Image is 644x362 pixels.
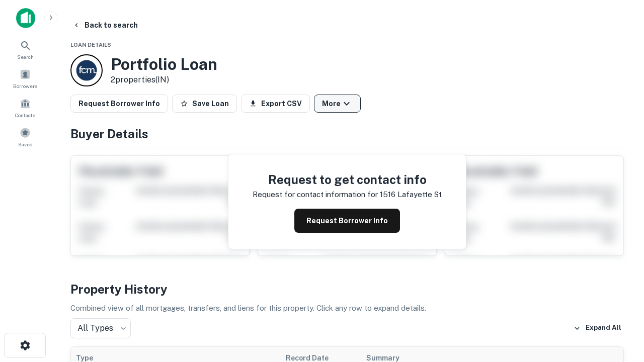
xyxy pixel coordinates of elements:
span: Saved [18,140,33,148]
a: Saved [3,123,47,150]
button: More [314,95,361,113]
p: Request for contact information for [253,189,378,201]
button: Request Borrower Info [70,95,168,113]
img: capitalize-icon.png [16,8,35,28]
span: Borrowers [13,82,37,90]
p: Combined view of all mortgages, transfers, and liens for this property. Click any row to expand d... [70,302,624,314]
button: Request Borrower Info [294,209,400,233]
h4: Buyer Details [70,125,624,143]
iframe: Chat Widget [594,249,644,298]
span: Search [17,53,34,61]
button: Expand All [571,321,624,336]
span: Contacts [15,111,35,119]
a: Contacts [3,94,47,121]
p: 1516 lafayette st [380,189,442,201]
a: Search [3,36,47,63]
a: Borrowers [3,65,47,92]
h4: Request to get contact info [253,170,442,189]
h4: Property History [70,280,624,298]
button: Back to search [68,16,142,34]
span: Loan Details [70,42,111,48]
p: 2 properties (IN) [111,74,217,86]
div: All Types [70,318,131,338]
button: Save Loan [172,95,237,113]
h3: Portfolio Loan [111,55,217,74]
button: Export CSV [241,95,310,113]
